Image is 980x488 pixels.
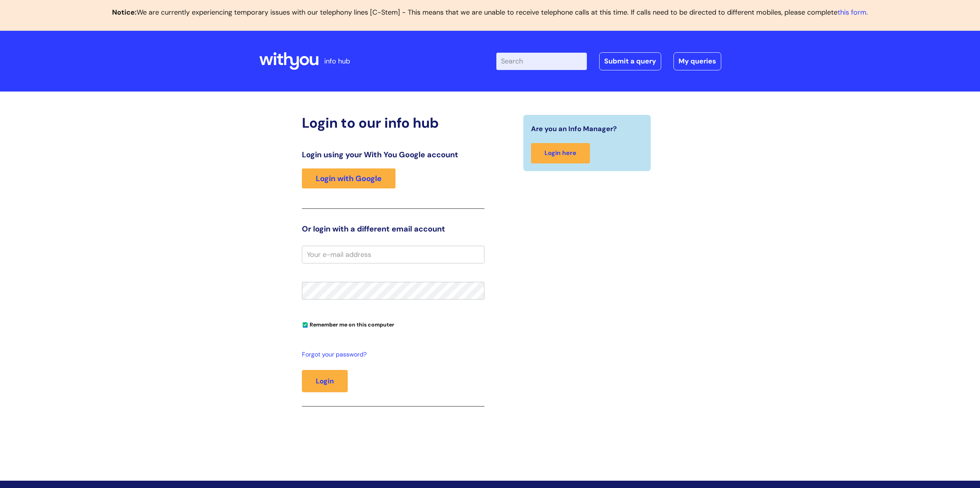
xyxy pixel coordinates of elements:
h3: Or login with a different email account [302,224,484,233]
b: Notice: [112,8,137,17]
p: info hub [324,55,350,67]
a: Submit a query [599,52,661,70]
p: We are currently experiencing temporary issues with our telephony lines [C-Stem] - This means tha... [6,6,974,18]
label: Remember me on this computer [302,320,394,328]
input: Search [496,53,587,70]
h3: Login using your With You Google account [302,150,484,159]
a: My queries [673,52,721,70]
a: Login with Google [302,168,395,188]
h2: Login to our info hub [302,115,484,131]
a: this form. [838,8,868,17]
input: Your e-mail address [302,246,484,263]
button: Login [302,370,348,392]
span: Are you an Info Manager? [531,123,617,135]
a: Login here [531,143,590,163]
input: Remember me on this computer [303,323,308,328]
div: You can uncheck this option if you're logging in from a shared device [302,318,484,330]
a: Forgot your password? [302,349,481,360]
